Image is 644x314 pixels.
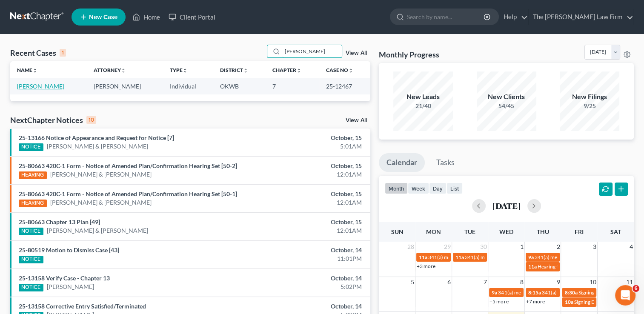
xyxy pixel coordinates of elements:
[455,254,464,260] span: 11a
[429,183,447,194] button: day
[86,116,96,124] div: 10
[170,67,188,73] a: Typeunfold_more
[417,263,435,269] a: +3 more
[555,277,561,287] span: 9
[19,190,237,197] a: 25-80663 420C-1 Form - Notice of Amended Plan/Confirmation Hearing Set [50-1]
[492,289,497,296] span: 9a
[428,254,510,260] span: 341(a) meeting for [PERSON_NAME]
[625,277,634,287] span: 11
[47,226,148,235] a: [PERSON_NAME] & [PERSON_NAME]
[60,49,66,57] div: 1
[19,246,119,254] a: 25-80519 Motion to Dismiss Case [43]
[407,9,485,25] input: Search by name...
[610,228,621,235] span: Sat
[529,9,633,25] a: The [PERSON_NAME] Law Firm
[19,134,174,141] a: 25-13166 Notice of Appearance and Request for Notice [7]
[50,170,152,179] a: [PERSON_NAME] & [PERSON_NAME]
[499,9,528,25] a: Help
[253,170,362,179] div: 12:01AM
[535,254,617,260] span: 341(a) meeting for [PERSON_NAME]
[477,102,536,110] div: 54/45
[479,242,488,252] span: 30
[528,254,534,260] span: 9a
[17,83,64,90] a: [PERSON_NAME]
[282,45,342,57] input: Search by name...
[528,263,537,270] span: 11a
[564,299,573,305] span: 10a
[10,115,96,125] div: NextChapter Notices
[519,242,524,252] span: 1
[19,143,43,151] div: NOTICE
[253,274,362,283] div: October, 14
[19,218,100,226] a: 25-80663 Chapter 13 Plan [49]
[253,302,362,311] div: October, 14
[385,183,408,194] button: month
[447,183,463,194] button: list
[19,228,43,235] div: NOTICE
[164,9,220,25] a: Client Portal
[379,49,439,60] h3: Monthly Progress
[163,78,213,94] td: Individual
[253,162,362,170] div: October, 15
[253,134,362,142] div: October, 15
[253,283,362,291] div: 5:02PM
[47,283,94,291] a: [PERSON_NAME]
[272,67,301,73] a: Chapterunfold_more
[629,242,634,252] span: 4
[443,242,452,252] span: 29
[253,142,362,151] div: 5:01AM
[50,198,152,207] a: [PERSON_NAME] & [PERSON_NAME]
[319,78,371,94] td: 25-12467
[253,218,362,226] div: October, 15
[379,153,425,172] a: Calendar
[183,68,188,73] i: unfold_more
[326,67,353,73] a: Case Nounfold_more
[564,289,577,296] span: 8:30a
[489,298,508,305] a: +5 more
[121,68,126,73] i: unfold_more
[589,277,597,287] span: 10
[560,92,619,102] div: New Filings
[19,284,43,291] div: NOTICE
[346,50,367,56] a: View All
[592,242,597,252] span: 3
[499,228,513,235] span: Wed
[296,68,301,73] i: unfold_more
[253,246,362,254] div: October, 14
[19,274,110,282] a: 25-13158 Verify Case - Chapter 13
[393,92,453,102] div: New Leads
[538,263,604,270] span: Hearing for [PERSON_NAME]
[528,289,541,296] span: 8:15a
[19,171,47,179] div: HEARING
[498,289,625,296] span: 341(a) meeting for [PERSON_NAME] & [PERSON_NAME]
[419,254,427,260] span: 11a
[519,277,524,287] span: 8
[94,67,126,73] a: Attorneyunfold_more
[253,226,362,235] div: 12:01AM
[253,198,362,207] div: 12:01AM
[253,190,362,198] div: October, 15
[128,9,164,25] a: Home
[348,68,353,73] i: unfold_more
[19,200,47,207] div: HEARING
[465,254,547,260] span: 341(a) meeting for [PERSON_NAME]
[483,277,488,287] span: 7
[429,153,462,172] a: Tasks
[408,183,429,194] button: week
[575,228,584,235] span: Fri
[492,201,521,210] h2: [DATE]
[220,67,248,73] a: Districtunfold_more
[406,242,415,252] span: 28
[537,228,549,235] span: Thu
[32,68,37,73] i: unfold_more
[243,68,248,73] i: unfold_more
[477,92,536,102] div: New Clients
[10,48,66,58] div: Recent Cases
[87,78,163,94] td: [PERSON_NAME]
[89,14,117,20] span: New Case
[213,78,266,94] td: OKWB
[393,102,453,110] div: 21/40
[560,102,619,110] div: 9/25
[633,285,639,292] span: 6
[426,228,441,235] span: Mon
